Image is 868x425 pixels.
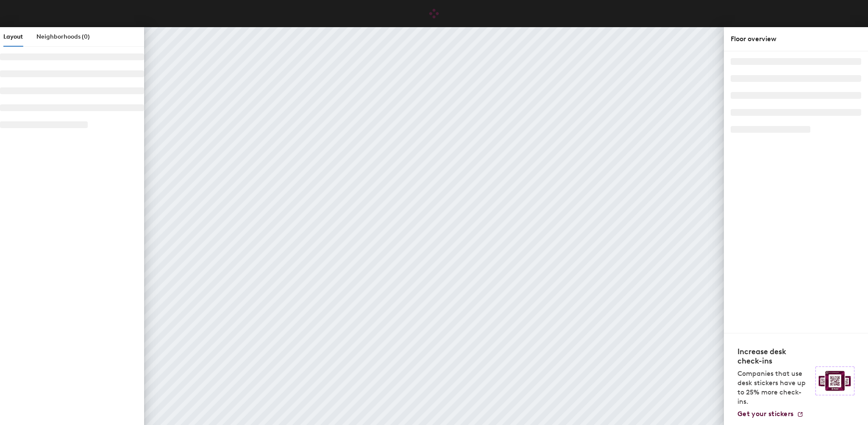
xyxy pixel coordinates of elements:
[737,369,810,406] p: Companies that use desk stickers have up to 25% more check-ins.
[737,410,804,418] a: Get your stickers
[737,347,810,366] h4: Increase desk check-ins
[3,33,23,40] span: Layout
[36,33,90,40] span: Neighborhoods (0)
[737,410,793,418] span: Get your stickers
[731,34,861,44] div: Floor overview
[815,366,854,395] img: Sticker logo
